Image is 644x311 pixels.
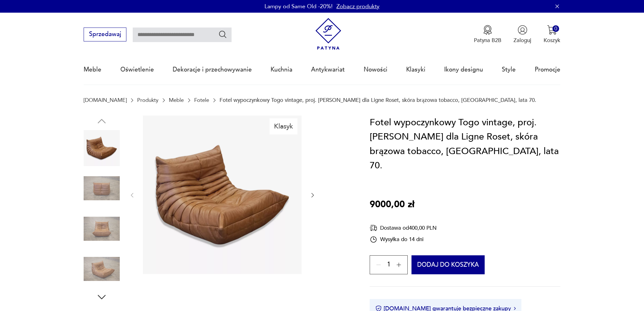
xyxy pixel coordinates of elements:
button: Sprzedawaj [84,28,126,41]
button: 0Koszyk [544,25,560,44]
a: [DOMAIN_NAME] [84,97,127,103]
a: Produkty [137,97,158,103]
button: Dodaj do koszyka [411,255,485,274]
a: Fotele [194,97,209,103]
img: Ikona medalu [483,25,493,35]
p: Lampy od Same Old -20%! [265,3,333,10]
img: Zdjęcie produktu Fotel wypoczynkowy Togo vintage, proj. M. Ducaroy dla Ligne Roset, skóra brązowa... [84,130,120,166]
img: Ikona koszyka [547,25,557,35]
div: 0 [552,25,559,32]
a: Klasyki [406,55,425,84]
a: Promocje [535,55,560,84]
a: Style [502,55,516,84]
a: Zobacz produkty [336,3,379,10]
a: Oświetlenie [120,55,154,84]
a: Antykwariat [311,55,345,84]
button: Szukaj [218,30,227,39]
img: Ikonka użytkownika [518,25,527,35]
a: Ikony designu [444,55,483,84]
span: 1 [387,262,391,267]
img: Patyna - sklep z meblami i dekoracjami vintage [312,18,344,50]
p: Patyna B2B [474,37,501,44]
button: Patyna B2B [474,25,501,44]
a: Nowości [364,55,387,84]
a: Sprzedawaj [84,32,126,37]
div: Wysyłka do 14 dni [370,236,437,243]
a: Ikona medaluPatyna B2B [474,25,501,44]
img: Zdjęcie produktu Fotel wypoczynkowy Togo vintage, proj. M. Ducaroy dla Ligne Roset, skóra brązowa... [84,170,120,206]
a: Dekoracje i przechowywanie [173,55,252,84]
p: Zaloguj [513,37,531,44]
div: Klasyk [270,118,298,134]
img: Zdjęcie produktu Fotel wypoczynkowy Togo vintage, proj. M. Ducaroy dla Ligne Roset, skóra brązowa... [84,211,120,247]
img: Ikona dostawy [370,224,377,232]
div: Dostawa od 400,00 PLN [370,224,437,232]
p: Fotel wypoczynkowy Togo vintage, proj. [PERSON_NAME] dla Ligne Roset, skóra brązowa tobacco, [GEO... [220,97,536,103]
img: Zdjęcie produktu Fotel wypoczynkowy Togo vintage, proj. M. Ducaroy dla Ligne Roset, skóra brązowa... [143,115,302,274]
a: Meble [84,55,101,84]
img: Zdjęcie produktu Fotel wypoczynkowy Togo vintage, proj. M. Ducaroy dla Ligne Roset, skóra brązowa... [84,251,120,287]
a: Meble [169,97,184,103]
button: Zaloguj [513,25,531,44]
img: Ikona strzałki w prawo [514,307,516,310]
p: Koszyk [544,37,560,44]
h1: Fotel wypoczynkowy Togo vintage, proj. [PERSON_NAME] dla Ligne Roset, skóra brązowa tobacco, [GEO... [370,115,560,173]
p: 9000,00 zł [370,197,414,212]
a: Kuchnia [271,55,292,84]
